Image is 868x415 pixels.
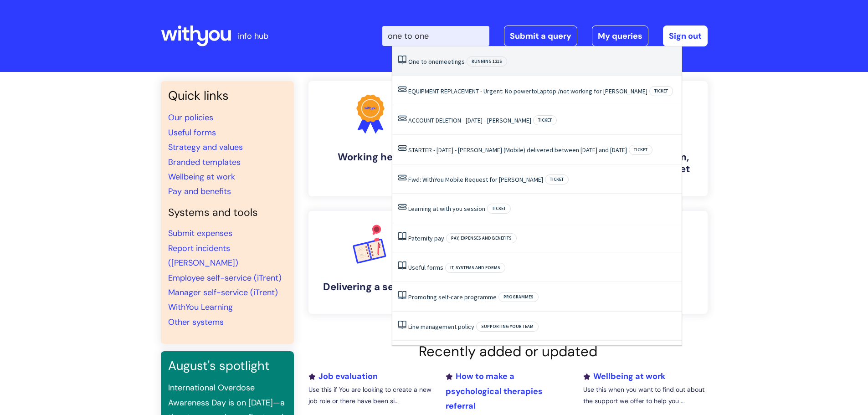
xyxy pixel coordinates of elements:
[168,112,213,123] a: Our policies
[382,26,489,46] input: Search
[592,26,648,46] a: My queries
[168,186,231,197] a: Pay and benefits
[408,323,474,331] a: Line management policy
[408,263,443,272] a: Useful forms
[168,206,287,219] h4: Systems and tools
[629,145,652,155] span: Ticket
[408,205,485,213] a: Learning at with you session
[445,263,505,273] span: IT, systems and forms
[308,211,432,314] a: Delivering a service
[663,26,708,46] a: Sign out
[168,127,216,138] a: Useful forms
[428,57,439,66] span: one
[487,204,511,214] span: Ticket
[168,317,224,328] a: Other systems
[408,175,543,184] a: Fwd: WithYou Mobile Request for [PERSON_NAME]
[168,88,287,103] h3: Quick links
[308,81,432,196] a: Working here
[308,343,708,360] h2: Recently added or updated
[446,371,543,411] a: How to make a psychological therapies referral
[531,87,537,95] span: to
[168,228,232,239] a: Submit expenses
[168,359,287,373] h3: August's spotlight
[408,293,497,301] a: Promoting self-care programme
[168,142,243,153] a: Strategy and values
[316,281,425,293] h4: Delivering a service
[408,116,531,124] a: ACCOUNT DELETION - [DATE] - [PERSON_NAME]
[533,115,557,125] span: Ticket
[408,57,465,66] a: One to onemeetings
[498,292,539,302] span: Programmes
[421,57,427,66] span: to
[408,146,627,154] a: STARTER - [DATE] - [PERSON_NAME] (Mobile) delivered between [DATE] and [DATE]
[446,233,517,243] span: Pay, expenses and benefits
[649,86,673,96] span: Ticket
[545,174,569,184] span: Ticket
[583,371,665,382] a: Wellbeing at work
[308,371,378,382] a: Job evaluation
[168,302,233,313] a: WithYou Learning
[382,26,708,46] div: | -
[316,151,425,163] h4: Working here
[504,26,577,46] a: Submit a query
[168,243,238,268] a: Report incidents ([PERSON_NAME])
[467,56,507,67] span: Running 121s
[583,384,707,407] p: Use this when you want to find out about the support we offer to help you ...
[168,157,241,168] a: Branded templates
[476,322,539,332] span: Supporting your team
[408,234,444,242] a: Paternity pay
[168,272,282,283] a: Employee self-service (iTrent)
[168,171,235,182] a: Wellbeing at work
[168,287,278,298] a: Manager self-service (iTrent)
[308,384,432,407] p: Use this if You are looking to create a new job role or there have been si...
[408,57,420,66] span: One
[238,29,268,43] p: info hub
[408,87,647,95] a: EQUIPMENT REPLACEMENT - Urgent: No powertoLaptop /not working for [PERSON_NAME]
